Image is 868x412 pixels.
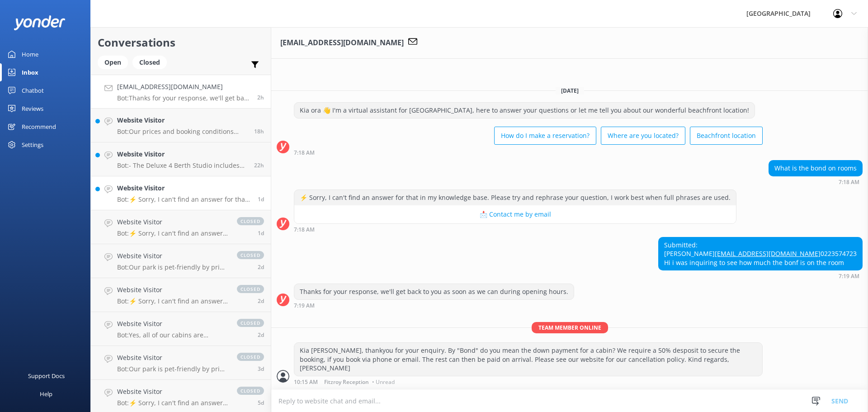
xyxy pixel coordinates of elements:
[98,57,132,67] a: Open
[294,227,315,232] strong: 7:18 AM
[280,37,404,49] h3: [EMAIL_ADDRESS][DOMAIN_NAME]
[658,273,863,279] div: Sep 04 2025 07:19am (UTC +12:00) Pacific/Auckland
[117,149,247,159] h4: Website Visitor
[117,251,228,261] h4: Website Visitor
[117,229,228,237] p: Bot: ⚡ Sorry, I can't find an answer for that in my knowledge base. Please try and rephrase your ...
[494,127,596,145] button: How do I make a reservation?
[117,297,228,305] p: Bot: ⚡ Sorry, I can't find an answer for that in my knowledge base. Please try and rephrase your ...
[294,150,315,156] strong: 7:18 AM
[294,226,736,232] div: Sep 04 2025 07:18am (UTC +12:00) Pacific/Auckland
[91,109,271,142] a: Website VisitorBot:Our prices and booking conditions vary depending on accommodation type and dat...
[237,319,264,327] span: closed
[40,385,52,403] div: Help
[98,34,264,51] h2: Conversations
[117,217,228,227] h4: Website Visitor
[556,87,584,95] span: [DATE]
[22,136,43,154] div: Settings
[237,387,264,395] span: closed
[294,379,318,385] strong: 10:15 AM
[769,179,863,185] div: Sep 04 2025 07:18am (UTC +12:00) Pacific/Auckland
[22,45,38,63] div: Home
[28,367,65,385] div: Support Docs
[22,99,43,118] div: Reviews
[14,15,66,30] img: yonder-white-logo.png
[254,161,264,169] span: Sep 03 2025 11:48am (UTC +12:00) Pacific/Auckland
[117,263,228,271] p: Bot: Our park is pet-friendly by prior arrangement for most of the year. However, we do not allow...
[117,128,247,136] p: Bot: Our prices and booking conditions vary depending on accommodation type and dates. The easies...
[117,285,228,295] h4: Website Visitor
[237,251,264,259] span: closed
[258,229,264,237] span: Sep 02 2025 02:25pm (UTC +12:00) Pacific/Auckland
[258,399,264,407] span: Aug 30 2025 07:41am (UTC +12:00) Pacific/Auckland
[98,56,128,69] div: Open
[839,274,859,279] strong: 7:19 AM
[117,161,247,170] p: Bot: - The Deluxe 4 Berth Studio includes bedding and towels for each guest, while the Standard 4...
[294,343,762,376] div: Kia [PERSON_NAME], thankyou for your enquiry. By "Bond" do you mean the down payment for a cabin?...
[117,115,247,125] h4: Website Visitor
[258,297,264,305] span: Sep 01 2025 01:29pm (UTC +12:00) Pacific/Auckland
[258,365,264,373] span: Sep 01 2025 09:20am (UTC +12:00) Pacific/Auckland
[117,319,228,329] h4: Website Visitor
[294,205,736,223] button: 📩 Contact me by email
[294,149,763,156] div: Sep 04 2025 07:18am (UTC +12:00) Pacific/Auckland
[237,353,264,361] span: closed
[22,63,38,81] div: Inbox
[91,278,271,312] a: Website VisitorBot:⚡ Sorry, I can't find an answer for that in my knowledge base. Please try and ...
[258,331,264,339] span: Sep 01 2025 12:07pm (UTC +12:00) Pacific/Auckland
[294,103,755,118] div: Kia ora 👋 I'm a virtual assistant for [GEOGRAPHIC_DATA], here to answer your questions or let me ...
[532,322,608,333] span: Team member online
[91,346,271,380] a: Website VisitorBot:Our park is pet-friendly by prior arrangement for most of the year. However, w...
[257,94,264,101] span: Sep 04 2025 07:19am (UTC +12:00) Pacific/Auckland
[91,312,271,346] a: Website VisitorBot:Yes, all of our cabins are supplied with a heater and are well insulated. The ...
[117,399,228,407] p: Bot: ⚡ Sorry, I can't find an answer for that in my knowledge base. Please try and rephrase your ...
[117,331,228,339] p: Bot: Yes, all of our cabins are supplied with a heater and are well insulated. The Deluxe 1-bedro...
[117,353,228,363] h4: Website Visitor
[324,379,369,385] span: Fitzroy Reception
[117,94,250,102] p: Bot: Thanks for your response, we'll get back to you as soon as we can during opening hours.
[659,237,862,270] div: Submitted: [PERSON_NAME] 0223574723 Hi i was inquiring to see how much the bonf is on the room
[132,57,171,67] a: Closed
[601,127,685,145] button: Where are you located?
[117,183,251,193] h4: Website Visitor
[839,180,859,185] strong: 7:18 AM
[91,176,271,210] a: Website VisitorBot:⚡ Sorry, I can't find an answer for that in my knowledge base. Please try and ...
[117,387,228,397] h4: Website Visitor
[22,118,56,136] div: Recommend
[237,217,264,225] span: closed
[91,75,271,109] a: [EMAIL_ADDRESS][DOMAIN_NAME]Bot:Thanks for your response, we'll get back to you as soon as we can...
[294,379,763,385] div: Sep 04 2025 10:15am (UTC +12:00) Pacific/Auckland
[254,128,264,135] span: Sep 03 2025 03:31pm (UTC +12:00) Pacific/Auckland
[117,365,228,373] p: Bot: Our park is pet-friendly by prior arrangement for most of the year. However, we do not allow...
[769,161,862,176] div: What is the bond on rooms
[258,195,264,203] span: Sep 03 2025 07:04am (UTC +12:00) Pacific/Auckland
[690,127,763,145] button: Beachfront location
[132,56,167,69] div: Closed
[258,263,264,271] span: Sep 01 2025 09:20pm (UTC +12:00) Pacific/Auckland
[715,249,821,258] a: [EMAIL_ADDRESS][DOMAIN_NAME]
[117,82,250,92] h4: [EMAIL_ADDRESS][DOMAIN_NAME]
[372,379,395,385] span: • Unread
[294,302,574,308] div: Sep 04 2025 07:19am (UTC +12:00) Pacific/Auckland
[294,284,574,299] div: Thanks for your response, we'll get back to you as soon as we can during opening hours.
[117,195,251,204] p: Bot: ⚡ Sorry, I can't find an answer for that in my knowledge base. Please try and rephrase your ...
[22,81,44,99] div: Chatbot
[91,142,271,176] a: Website VisitorBot:- The Deluxe 4 Berth Studio includes bedding and towels for each guest, while ...
[91,244,271,278] a: Website VisitorBot:Our park is pet-friendly by prior arrangement for most of the year. However, w...
[294,303,315,308] strong: 7:19 AM
[91,210,271,244] a: Website VisitorBot:⚡ Sorry, I can't find an answer for that in my knowledge base. Please try and ...
[237,285,264,293] span: closed
[294,190,736,205] div: ⚡ Sorry, I can't find an answer for that in my knowledge base. Please try and rephrase your quest...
